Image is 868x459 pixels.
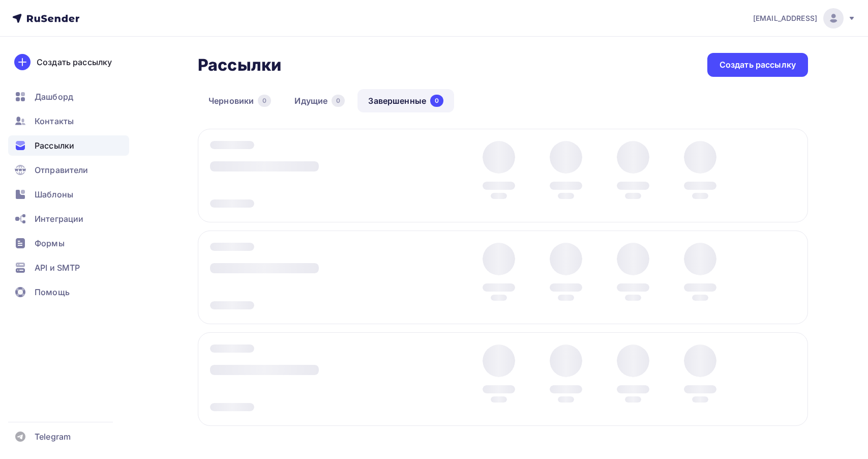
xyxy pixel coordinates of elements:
span: Контакты [35,115,74,127]
span: [EMAIL_ADDRESS] [753,13,817,23]
a: Дашборд [8,87,129,107]
div: 0 [258,95,271,107]
span: Помощь [35,286,70,298]
span: Шаблоны [35,188,73,200]
div: Создать рассылку [720,59,796,71]
a: Рассылки [8,135,129,156]
div: 0 [430,95,443,107]
div: 0 [332,95,345,107]
h2: Рассылки [198,55,281,75]
span: Рассылки [35,139,74,152]
span: Формы [35,237,65,249]
a: Шаблоны [8,184,129,205]
span: Интеграции [35,213,83,225]
a: Идущие0 [284,89,355,112]
a: [EMAIL_ADDRESS] [753,8,856,28]
span: Telegram [35,431,71,443]
a: Черновики0 [198,89,282,112]
div: Создать рассылку [37,56,112,68]
span: Отправители [35,164,88,176]
span: Дашборд [35,91,73,103]
a: Контакты [8,111,129,131]
a: Формы [8,233,129,253]
span: API и SMTP [35,262,80,274]
a: Завершенные0 [357,89,454,112]
a: Отправители [8,160,129,180]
